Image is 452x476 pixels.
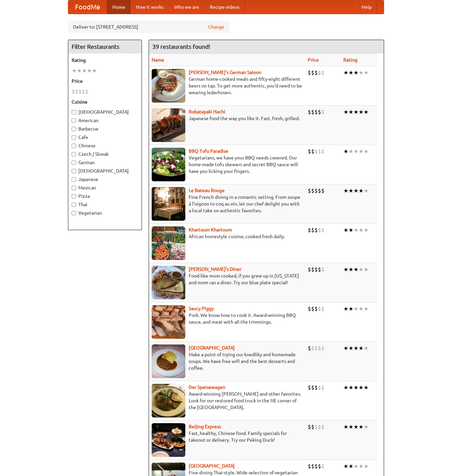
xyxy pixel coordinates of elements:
h4: Filter Restaurants [68,40,142,53]
li: $ [318,384,321,391]
li: $ [311,148,314,155]
li: ★ [353,423,359,431]
li: $ [321,108,325,116]
input: [DEMOGRAPHIC_DATA] [72,169,76,173]
b: Le Bateau Rouge [189,188,225,193]
li: $ [311,266,314,273]
li: $ [321,148,325,155]
label: German [72,159,138,166]
li: ★ [343,187,348,194]
input: Vegetarian [72,211,76,215]
a: Khartoum Khartoum [189,227,232,232]
li: $ [308,226,311,234]
li: ★ [364,187,369,194]
a: Beijing Express [189,424,221,429]
p: Food like mom cooked, if you grew up in [US_STATE] and mom ran a diner. Try our blue plate special! [152,272,302,286]
li: ★ [353,226,359,234]
label: American [72,117,138,124]
input: Barbecue [72,127,76,131]
label: Barbecue [72,125,138,132]
li: $ [318,148,321,155]
li: $ [318,69,321,76]
li: ★ [348,187,353,194]
li: ★ [353,344,359,352]
li: $ [318,463,321,470]
li: $ [314,148,318,155]
li: ★ [72,67,77,74]
label: Japanese [72,176,138,183]
li: $ [78,88,82,95]
input: Cafe [72,135,76,140]
li: $ [75,88,78,95]
input: Thai [72,203,76,207]
li: $ [308,305,311,313]
li: ★ [353,148,359,155]
a: Recipe videos [204,0,245,14]
img: bateaurouge.jpg [152,187,185,221]
a: Price [308,57,319,63]
p: Pork. We know how to cook it. Award-winning BBQ sauce, and meat with all the trimmings. [152,312,302,325]
input: Mexican [72,186,76,190]
li: $ [314,463,318,470]
li: ★ [359,384,364,391]
li: ★ [348,305,353,313]
li: $ [321,384,325,391]
label: Thai [72,201,138,208]
a: [GEOGRAPHIC_DATA] [189,463,235,469]
img: saucy.jpg [152,305,185,339]
li: $ [308,69,311,76]
li: $ [318,423,321,431]
a: [PERSON_NAME]'s German Saloon [189,70,261,75]
li: $ [308,423,311,431]
li: ★ [364,69,369,76]
li: ★ [353,266,359,273]
li: ★ [364,226,369,234]
img: sallys.jpg [152,266,185,299]
li: $ [308,187,311,194]
li: ★ [343,69,348,76]
p: Fine French dining in a romantic setting. From soupe à l'oignon to coq au vin, let our chef delig... [152,194,302,214]
li: ★ [364,266,369,273]
img: tofuparadise.jpg [152,148,185,181]
li: ★ [359,463,364,470]
p: African homestyle cuisine, cooked fresh daily. [152,233,302,240]
li: $ [314,226,318,234]
li: $ [82,88,85,95]
label: Chinese [72,142,138,149]
li: $ [321,344,325,352]
label: Czech / Slovak [72,151,138,157]
input: American [72,118,76,123]
a: How it works [130,0,169,14]
li: ★ [353,384,359,391]
a: [PERSON_NAME]'s Diner [189,266,241,272]
li: ★ [343,148,348,155]
a: Change [208,24,224,30]
li: $ [318,344,321,352]
img: esthers.jpg [152,69,185,103]
li: ★ [348,344,353,352]
li: $ [311,423,314,431]
label: Vegetarian [72,210,138,216]
li: ★ [353,187,359,194]
li: $ [308,463,311,470]
li: ★ [343,226,348,234]
img: speisewagen.jpg [152,384,185,417]
p: German home-cooked meals and fifty-eight different beers on tap. To get more authentic, you'd nee... [152,76,302,96]
li: $ [311,384,314,391]
li: ★ [353,69,359,76]
li: ★ [343,305,348,313]
li: ★ [343,266,348,273]
a: Saucy Piggy [189,306,214,311]
b: Robatayaki Hachi [189,109,225,114]
li: $ [308,266,311,273]
li: ★ [364,148,369,155]
li: $ [321,305,325,313]
a: Der Speisewagen [189,385,225,390]
li: $ [72,88,75,95]
li: $ [311,187,314,194]
li: $ [321,463,325,470]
